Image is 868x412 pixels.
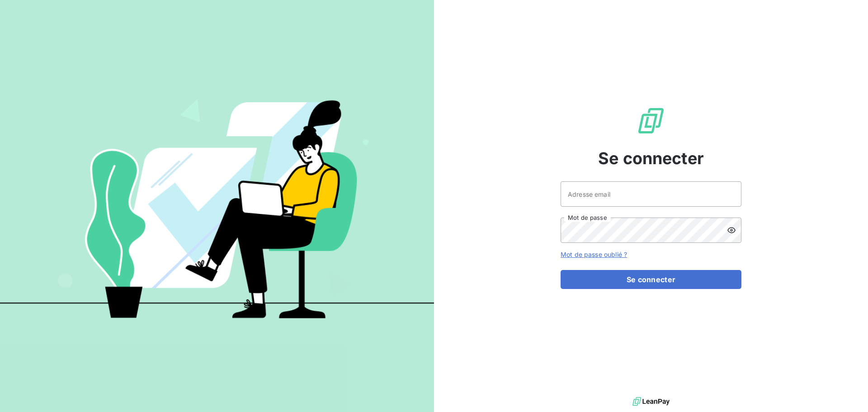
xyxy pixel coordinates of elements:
input: placeholder [561,181,741,207]
a: Mot de passe oublié ? [561,251,627,258]
img: logo [632,395,670,408]
button: Se connecter [561,270,741,289]
span: Se connecter [598,146,704,170]
img: Logo LeanPay [637,106,665,135]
